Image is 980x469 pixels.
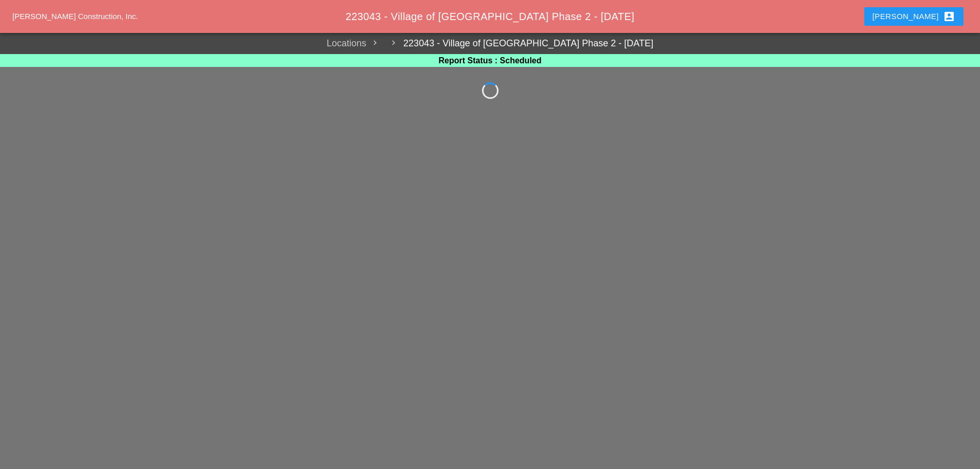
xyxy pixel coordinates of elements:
[385,37,653,50] a: 223043 - Village of [GEOGRAPHIC_DATA] Phase 2 - [DATE]
[864,7,964,26] button: [PERSON_NAME]
[327,37,366,50] a: Locations
[12,12,138,21] a: [PERSON_NAME] Construction, Inc.
[872,10,955,23] div: [PERSON_NAME]
[943,10,955,23] i: account_box
[346,11,634,22] span: 223043 - Village of [GEOGRAPHIC_DATA] Phase 2 - [DATE]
